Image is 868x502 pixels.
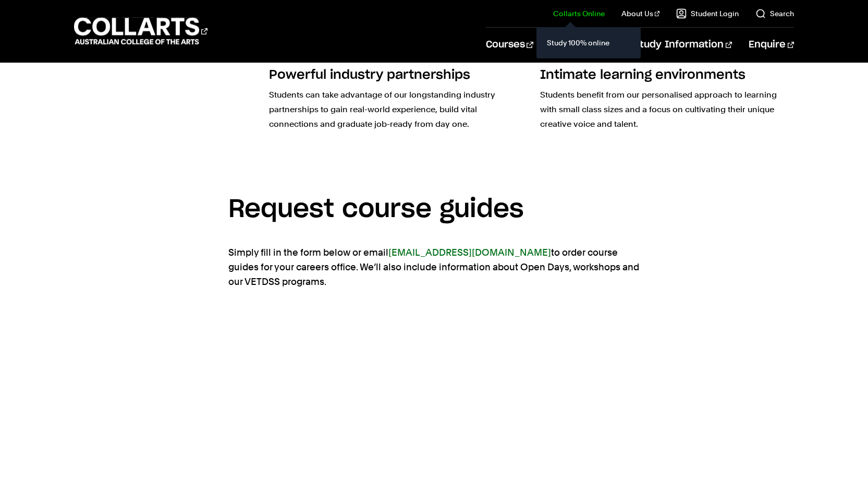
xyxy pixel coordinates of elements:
[755,8,794,19] a: Search
[74,16,207,46] div: Go to homepage
[553,8,605,19] a: Collarts Online
[545,35,632,50] a: Study 100% online
[269,88,523,132] p: Students can take advantage of our longstanding industry partnerships to gain real-world experien...
[228,190,640,230] h3: Request course guides
[540,88,794,132] p: Students benefit from our personalised approach to learning with small class sizes and a focus on...
[749,28,794,62] a: Enquire
[621,8,660,19] a: About Us
[486,28,533,62] a: Courses
[269,67,523,83] h3: Powerful industry partnerships
[388,247,551,258] a: [EMAIL_ADDRESS][DOMAIN_NAME]
[634,28,732,62] a: Study Information
[540,67,794,83] h3: Intimate learning environments
[676,8,739,19] a: Student Login
[228,245,640,289] p: Simply fill in the form below or email to order course guides for your careers office. We’ll also...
